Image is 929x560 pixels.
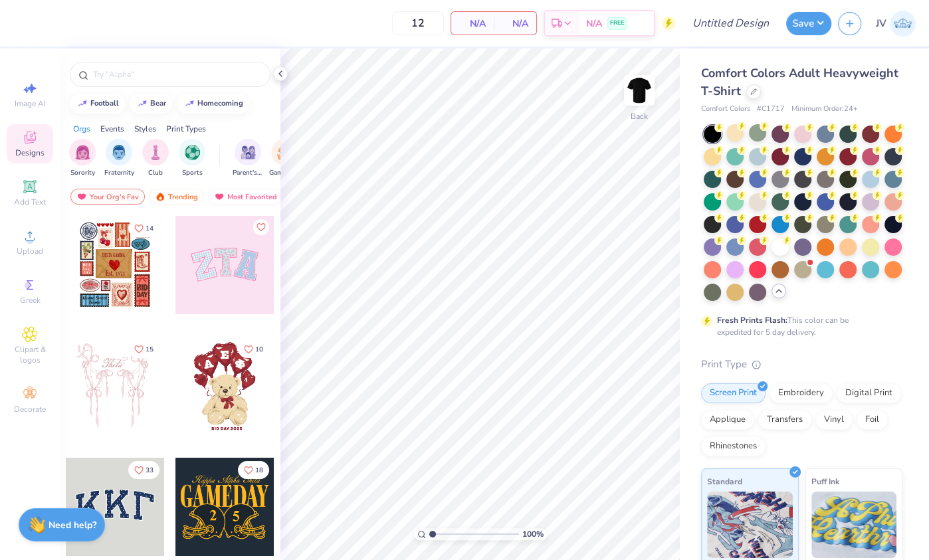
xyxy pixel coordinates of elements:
[208,189,283,205] div: Most Favorited
[233,139,263,178] button: filter button
[17,246,43,256] span: Upload
[502,17,528,31] span: N/A
[104,139,134,178] button: filter button
[137,100,148,108] img: trend_line.gif
[104,168,134,178] span: Fraternity
[837,383,901,403] div: Digital Print
[586,17,602,31] span: N/A
[134,123,156,135] div: Styles
[876,11,916,37] a: JV
[15,147,45,158] span: Designs
[20,295,41,306] span: Greek
[786,12,831,35] button: Save
[128,340,159,358] button: Like
[631,110,648,122] div: Back
[155,192,165,201] img: trending.gif
[522,528,544,540] span: 100 %
[179,139,205,178] div: filter for Sports
[149,189,204,205] div: Trending
[90,100,119,107] div: football
[128,219,159,237] button: Like
[255,346,263,353] span: 10
[610,19,624,28] span: FREE
[166,123,206,135] div: Print Types
[100,123,124,135] div: Events
[682,10,779,37] input: Untitled Design
[179,139,205,178] button: filter button
[15,98,46,109] span: Image AI
[238,340,269,358] button: Like
[142,139,169,178] div: filter for Club
[185,145,200,160] img: Sports Image
[112,145,126,160] img: Fraternity Image
[241,145,256,160] img: Parent's Weekend Image
[146,346,154,353] span: 15
[73,123,90,135] div: Orgs
[701,410,754,430] div: Applique
[177,94,249,114] button: homecoming
[14,404,46,415] span: Decorate
[269,168,300,178] span: Game Day
[92,68,262,81] input: Try "Alpha"
[269,139,300,178] button: filter button
[701,383,766,403] div: Screen Print
[104,139,134,178] div: filter for Fraternity
[626,77,653,104] img: Back
[77,100,88,108] img: trend_line.gif
[857,410,888,430] div: Foil
[197,100,243,107] div: homecoming
[69,139,96,178] button: filter button
[70,168,95,178] span: Sorority
[701,65,898,99] span: Comfort Colors Adult Heavyweight T-Shirt
[238,461,269,479] button: Like
[70,94,125,114] button: football
[7,344,53,365] span: Clipart & logos
[75,145,90,160] img: Sorority Image
[876,16,886,31] span: JV
[70,189,145,205] div: Your Org's Fav
[182,168,203,178] span: Sports
[76,192,87,201] img: most_fav.gif
[791,104,858,115] span: Minimum Order: 24 +
[757,104,785,115] span: # C1717
[770,383,833,403] div: Embroidery
[214,192,225,201] img: most_fav.gif
[459,17,486,31] span: N/A
[14,197,46,207] span: Add Text
[707,474,742,488] span: Standard
[277,145,292,160] img: Game Day Image
[811,492,897,558] img: Puff Ink
[146,467,154,474] span: 33
[148,145,163,160] img: Club Image
[269,139,300,178] div: filter for Game Day
[233,139,263,178] div: filter for Parent's Weekend
[233,168,263,178] span: Parent's Weekend
[890,11,916,37] img: Jordyn Valfer
[69,139,96,178] div: filter for Sorority
[701,436,766,456] div: Rhinestones
[815,410,853,430] div: Vinyl
[49,519,96,531] strong: Need help?
[717,314,880,338] div: This color can be expedited for 5 day delivery.
[253,219,269,235] button: Like
[717,315,787,326] strong: Fresh Prints Flash:
[758,410,811,430] div: Transfers
[701,104,750,115] span: Comfort Colors
[701,357,902,372] div: Print Type
[184,100,195,108] img: trend_line.gif
[142,139,169,178] button: filter button
[130,94,172,114] button: bear
[148,168,163,178] span: Club
[811,474,839,488] span: Puff Ink
[150,100,166,107] div: bear
[146,225,154,232] span: 14
[255,467,263,474] span: 18
[128,461,159,479] button: Like
[392,11,444,35] input: – –
[707,492,793,558] img: Standard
